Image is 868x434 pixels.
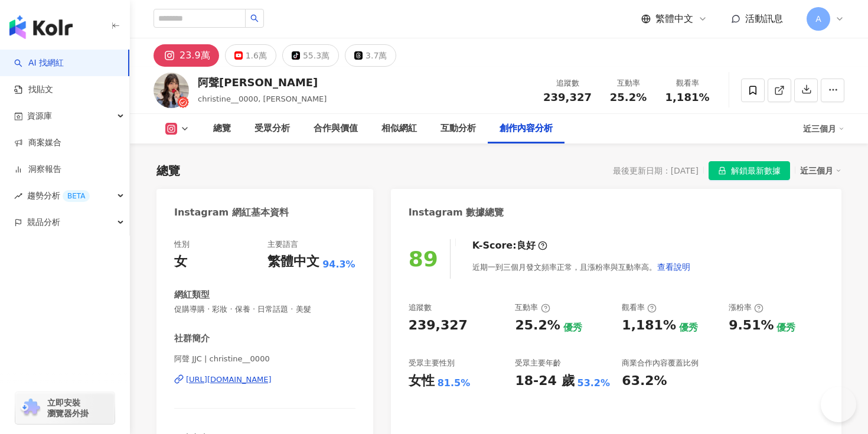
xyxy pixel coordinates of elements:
[303,47,329,64] div: 55.3萬
[27,103,52,129] span: 資源庫
[156,162,180,179] div: 總覽
[174,206,289,219] div: Instagram 網紅基本資料
[622,316,676,335] div: 1,181%
[500,122,553,136] div: 創作內容分析
[47,397,89,419] span: 立即安裝 瀏覽器外掛
[174,332,210,345] div: 社群簡介
[665,77,710,89] div: 觀看率
[366,47,387,64] div: 3.7萬
[438,377,471,390] div: 81.5%
[322,258,355,271] span: 94.3%
[174,239,190,250] div: 性別
[9,15,73,39] img: logo
[515,358,561,368] div: 受眾主要年齡
[729,302,763,313] div: 漲粉率
[186,374,272,385] div: [URL][DOMAIN_NAME]
[174,289,210,301] div: 網紅類型
[800,163,841,178] div: 近三個月
[655,12,693,25] span: 繁體中文
[815,12,821,25] span: A
[776,321,795,334] div: 優秀
[250,14,259,22] span: search
[381,122,417,136] div: 相似網紅
[154,44,219,67] button: 23.9萬
[745,13,783,24] span: 活動訊息
[14,137,61,149] a: 商案媒合
[472,255,691,279] div: 近期一到三個月發文頻率正常，且漲粉率與互動率高。
[409,358,455,368] div: 受眾主要性別
[563,321,582,334] div: 優秀
[180,47,210,64] div: 23.9萬
[622,302,657,313] div: 觀看率
[174,374,355,385] a: [URL][DOMAIN_NAME]
[267,253,319,271] div: 繁體中文
[610,92,647,103] span: 25.2%
[440,122,476,136] div: 互動分析
[657,262,690,272] span: 查看說明
[154,73,189,108] img: KOL Avatar
[803,119,844,138] div: 近三個月
[314,122,358,136] div: 合作與價值
[27,182,90,209] span: 趨勢分析
[14,84,53,96] a: 找貼文
[517,239,536,252] div: 良好
[225,44,276,67] button: 1.6萬
[622,372,667,390] div: 63.2%
[606,77,651,89] div: 互動率
[174,354,355,364] span: 阿聲 JJC | christine__0000
[19,399,42,417] img: chrome extension
[409,372,435,390] div: 女性
[613,166,699,175] div: 最後更新日期：[DATE]
[709,161,790,180] button: 解鎖最新數據
[515,316,560,335] div: 25.2%
[174,253,187,271] div: 女
[282,44,339,67] button: 55.3萬
[213,122,231,136] div: 總覽
[409,316,468,335] div: 239,327
[63,190,90,202] div: BETA
[14,192,22,200] span: rise
[27,209,60,236] span: 競品分析
[679,321,698,334] div: 優秀
[729,316,774,335] div: 9.51%
[821,387,856,422] iframe: Help Scout Beacon - Open
[622,358,699,368] div: 商業合作內容覆蓋比例
[515,372,574,390] div: 18-24 歲
[198,75,327,90] div: 阿聲[PERSON_NAME]
[345,44,396,67] button: 3.7萬
[15,392,115,424] a: chrome extension立即安裝 瀏覽器外掛
[718,167,726,175] span: lock
[14,164,61,175] a: 洞察報告
[665,92,710,103] span: 1,181%
[267,239,298,250] div: 主要語言
[409,206,504,219] div: Instagram 數據總覽
[14,57,64,69] a: searchAI 找網紅
[246,47,267,64] div: 1.6萬
[543,91,592,103] span: 239,327
[198,94,327,103] span: christine__0000, [PERSON_NAME]
[657,255,691,279] button: 查看說明
[577,377,611,390] div: 53.2%
[409,302,432,313] div: 追蹤數
[174,304,355,315] span: 促購導購 · 彩妝 · 保養 · 日常話題 · 美髮
[254,122,290,136] div: 受眾分析
[731,162,781,181] span: 解鎖最新數據
[409,247,438,271] div: 89
[543,77,592,89] div: 追蹤數
[472,239,547,252] div: K-Score :
[515,302,550,313] div: 互動率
